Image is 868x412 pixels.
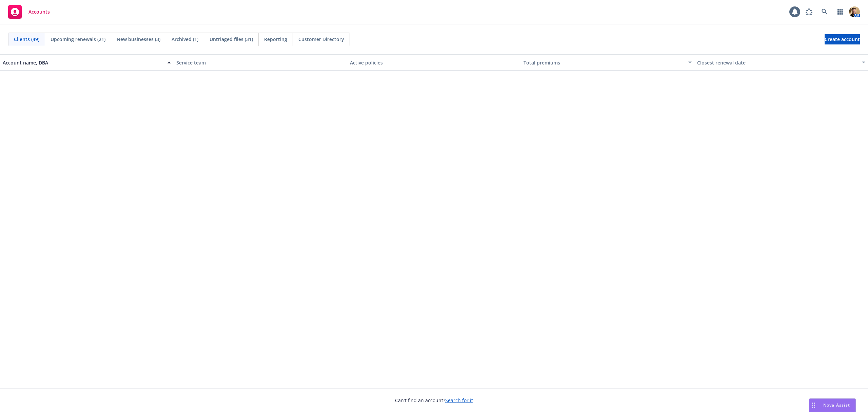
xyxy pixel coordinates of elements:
[849,6,860,17] img: photo
[809,399,818,412] div: Drag to move
[176,59,344,66] div: Service team
[174,54,347,71] button: Service team
[51,36,105,43] span: Upcoming renewals (21)
[347,54,521,71] button: Active policies
[3,59,163,66] div: Account name, DBA
[445,397,473,404] a: Search for it
[298,36,344,43] span: Customer Directory
[350,59,518,66] div: Active policies
[825,33,860,46] span: Create account
[697,59,858,66] div: Closest renewal date
[818,5,831,19] a: Search
[117,36,160,43] span: New businesses (3)
[823,402,850,408] span: Nova Assist
[521,54,694,71] button: Total premiums
[210,36,253,43] span: Untriaged files (31)
[802,5,816,19] a: Report a Bug
[524,59,684,66] div: Total premiums
[809,398,856,412] button: Nova Assist
[264,36,287,43] span: Reporting
[395,397,473,404] span: Can't find an account?
[172,36,198,43] span: Archived (1)
[694,54,868,71] button: Closest renewal date
[28,9,50,15] span: Accounts
[5,2,53,21] a: Accounts
[14,36,39,43] span: Clients (49)
[833,5,847,19] a: Switch app
[825,34,860,44] a: Create account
